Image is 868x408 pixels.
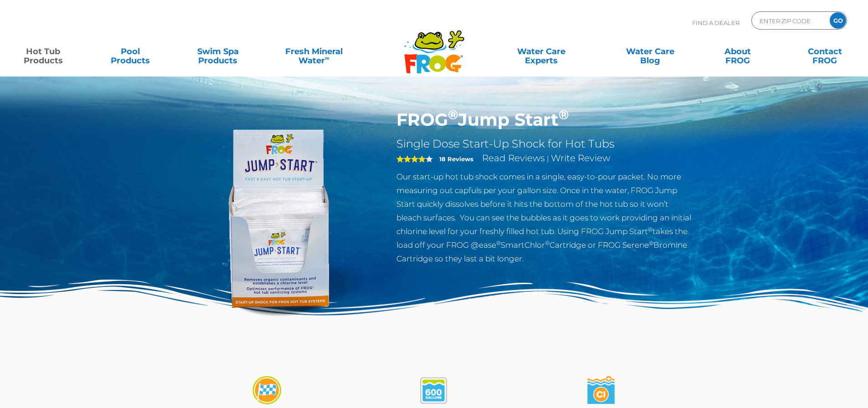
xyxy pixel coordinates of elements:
[439,155,473,163] strong: 18 Reviews
[251,375,283,407] img: jumpstart-01
[396,155,426,163] span: 4
[325,54,329,61] sup: ∞
[396,137,694,151] h2: Single Dose Start-Up Shock for Hot Tubs
[396,170,694,265] p: Our start-up hot tub shock comes in a single, easy-to-pour packet. No more measuring out capfuls ...
[496,240,501,246] sup: ®
[791,42,859,61] a: ContactFROG
[547,154,549,163] span: |
[559,107,569,122] sup: ®
[9,42,77,61] a: Hot TubProducts
[396,109,694,130] h1: FROG Jump Start
[704,42,771,61] a: AboutFROG
[585,375,617,407] img: jumpstart-03
[482,153,545,163] a: Read Reviews
[399,18,469,74] img: Frog Products Logo
[551,153,610,163] a: Write Review
[830,12,846,29] input: GO
[184,42,252,61] a: Swim SpaProducts
[448,107,458,122] sup: ®
[418,375,450,407] img: jumpstart-02
[486,42,596,61] a: Water CareExperts
[271,42,356,61] a: Fresh MineralWater∞
[175,109,383,318] img: jump-start.png
[545,240,550,246] sup: ®
[649,240,653,246] sup: ®
[692,11,740,34] p: Find A Dealer
[97,42,164,61] a: PoolProducts
[648,226,652,233] sup: ®
[616,42,684,61] a: Water CareBlog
